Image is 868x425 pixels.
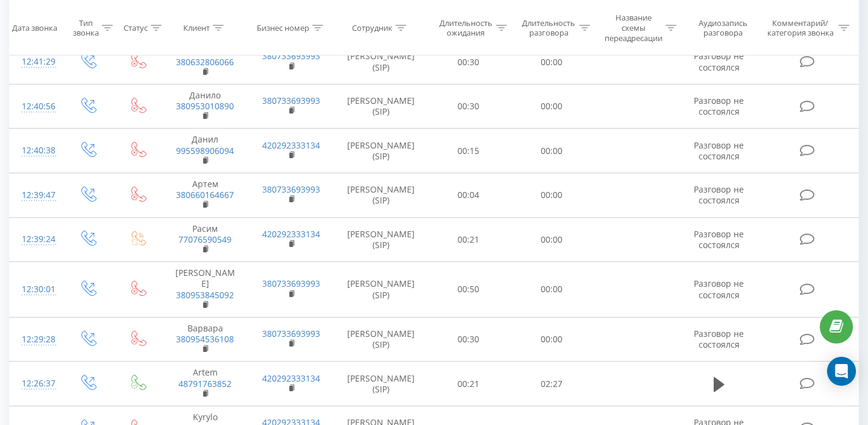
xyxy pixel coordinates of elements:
td: [PERSON_NAME] (SIP) [335,40,427,85]
div: Клиент [183,23,210,33]
a: 380733693993 [262,95,320,106]
a: 48791763852 [178,378,231,389]
div: Длительность разговора [521,18,576,38]
a: 380660164667 [176,189,234,200]
a: 420292333134 [262,228,320,240]
div: Бизнес номер [257,23,309,33]
td: 00:50 [427,262,511,318]
td: [PERSON_NAME] (SIP) [335,84,427,129]
a: 420292333134 [262,372,320,384]
div: Тип звонка [73,18,99,38]
td: 00:00 [510,40,593,85]
span: Разговор не состоялся [694,139,744,162]
td: 00:00 [510,262,593,318]
td: [PERSON_NAME] (SIP) [335,362,427,406]
td: 00:30 [427,40,511,85]
td: Artem [162,362,248,406]
span: Разговор не состоялся [694,95,744,117]
span: Разговор не состоялся [694,228,744,251]
div: 12:29:28 [22,328,51,351]
span: Разговор не состоялся [694,328,744,350]
td: 00:21 [427,362,511,406]
td: 00:15 [427,129,511,173]
a: 380953845092 [176,289,234,301]
div: Аудиозапись разговора [690,18,756,38]
a: 380733693993 [262,328,320,339]
div: Статус [124,23,148,33]
div: 12:40:56 [22,95,51,118]
td: [PERSON_NAME] [162,262,248,318]
td: Данило [162,84,248,129]
td: 00:00 [510,129,593,173]
td: 00:00 [510,317,593,362]
td: 00:04 [427,173,511,218]
td: [PERSON_NAME] (SIP) [335,317,427,362]
td: 00:00 [510,217,593,262]
td: 00:21 [427,217,511,262]
div: Дата звонка [12,23,57,33]
div: 12:41:29 [22,50,51,74]
td: Варвара [162,317,248,362]
div: 12:39:47 [22,184,51,207]
a: 380953010890 [176,100,234,112]
td: 00:00 [510,173,593,218]
div: Комментарий/категория звонка [765,18,835,38]
div: 12:40:38 [22,139,51,162]
td: Тимур [162,40,248,85]
span: Разговор не состоялся [694,50,744,72]
td: [PERSON_NAME] (SIP) [335,262,427,318]
td: 02:27 [510,362,593,406]
td: [PERSON_NAME] (SIP) [335,173,427,218]
a: 77076590549 [178,234,231,245]
td: Артем [162,173,248,218]
td: [PERSON_NAME] (SIP) [335,217,427,262]
td: [PERSON_NAME] (SIP) [335,129,427,173]
div: Название схемы переадресации [604,13,662,43]
div: Длительность ожидания [438,18,494,38]
span: Разговор не состоялся [694,278,744,300]
span: Разговор не состоялся [694,184,744,206]
div: Open Intercom Messenger [827,357,856,386]
a: 995598906094 [176,145,234,156]
a: 380733693993 [262,184,320,195]
td: Расим [162,217,248,262]
td: 00:30 [427,84,511,129]
td: 00:00 [510,84,593,129]
a: 380733693993 [262,278,320,289]
a: 380632806066 [176,56,234,68]
td: 00:30 [427,317,511,362]
a: 420292333134 [262,139,320,151]
a: 380954536108 [176,333,234,345]
div: 12:30:01 [22,278,51,301]
div: Сотрудник [352,23,392,33]
div: 12:39:24 [22,228,51,251]
a: 380733693993 [262,50,320,62]
td: Данил [162,129,248,173]
div: 12:26:37 [22,372,51,395]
